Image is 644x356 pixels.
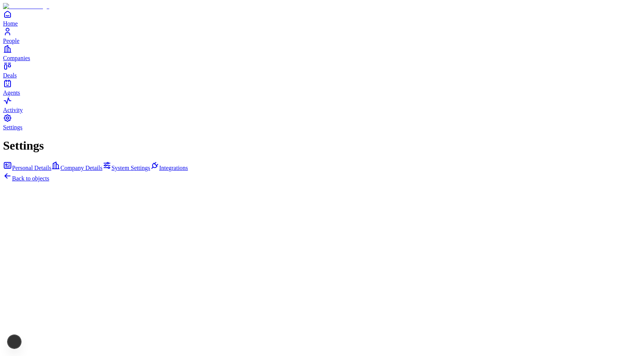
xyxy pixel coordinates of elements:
[3,44,641,61] a: Companies
[60,165,102,171] span: Company Details
[3,72,17,79] span: Deals
[3,3,49,10] img: Item Brain Logo
[3,89,20,96] span: Agents
[3,79,641,96] a: Agents
[3,62,641,79] a: Deals
[3,20,18,27] span: Home
[3,124,23,130] span: Settings
[3,38,20,44] span: People
[3,55,30,61] span: Companies
[3,165,51,171] a: Personal Details
[3,27,641,44] a: People
[111,165,150,171] span: System Settings
[150,165,188,171] a: Integrations
[12,165,51,171] span: Personal Details
[3,139,641,153] h1: Settings
[159,165,188,171] span: Integrations
[51,165,102,171] a: Company Details
[3,114,641,130] a: Settings
[3,107,23,113] span: Activity
[3,96,641,113] a: Activity
[102,165,150,171] a: System Settings
[3,10,641,27] a: Home
[3,175,49,182] a: Back to objects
